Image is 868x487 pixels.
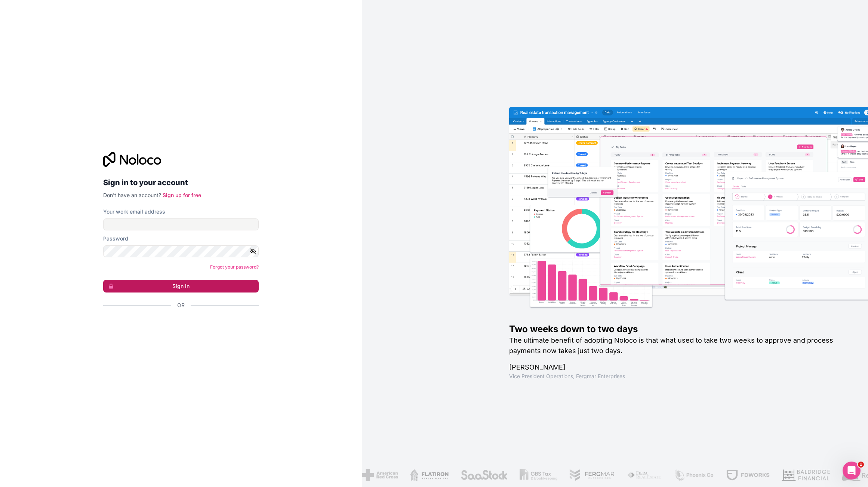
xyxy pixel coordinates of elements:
[103,235,128,242] label: Password
[509,362,844,373] h1: [PERSON_NAME]
[509,373,844,380] h1: Vice President Operations , Fergmar Enterprises
[725,469,769,481] img: /assets/fdworks-Bi04fVtw.png
[177,301,185,309] span: Or
[99,317,256,334] iframe: Sign in with Google Button
[460,469,507,481] img: /assets/saastock-C6Zbiodz.png
[858,462,864,468] span: 1
[509,335,844,356] h2: The ultimate benefit of adopting Noloco is that what used to take two weeks to approve and proces...
[103,176,259,189] h2: Sign in to your account
[509,323,844,335] h1: Two weeks down to two days
[518,469,557,481] img: /assets/gbstax-C-GtDUiK.png
[569,469,614,481] img: /assets/fergmar-CudnrXN5.png
[163,192,201,198] a: Sign up for free
[210,264,259,270] a: Forgot your password?
[103,245,259,257] input: Password
[626,469,661,481] img: /assets/fiera-fwj2N5v4.png
[673,469,713,481] img: /assets/phoenix-BREaitsQ.png
[103,218,259,230] input: Email address
[103,192,161,198] span: Don't have an account?
[103,208,165,215] label: Your work email address
[843,462,861,480] iframe: Intercom live chat
[781,469,829,481] img: /assets/baldridge-DxmPIwAm.png
[409,469,448,481] img: /assets/flatiron-C8eUkumj.png
[361,469,397,481] img: /assets/american-red-cross-BAupjrZR.png
[103,280,259,292] button: Sign in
